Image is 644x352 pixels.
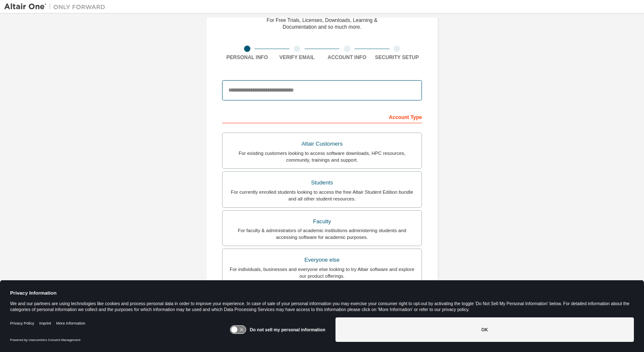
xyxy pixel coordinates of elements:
[228,254,416,266] div: Everyone else
[372,54,422,61] div: Security Setup
[228,150,416,163] div: For existing customers looking to access software downloads, HPC resources, community, trainings ...
[228,177,416,189] div: Students
[4,3,110,11] img: Altair One
[272,54,322,61] div: Verify Email
[228,216,416,227] div: Faculty
[222,54,272,61] div: Personal Info
[228,138,416,150] div: Altair Customers
[322,54,372,61] div: Account Info
[267,17,378,30] div: For Free Trials, Licenses, Downloads, Learning & Documentation and so much more.
[222,110,422,123] div: Account Type
[228,189,416,202] div: For currently enrolled students looking to access the free Altair Student Edition bundle and all ...
[228,227,416,241] div: For faculty & administrators of academic institutions administering students and accessing softwa...
[228,266,416,279] div: For individuals, businesses and everyone else looking to try Altair software and explore our prod...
